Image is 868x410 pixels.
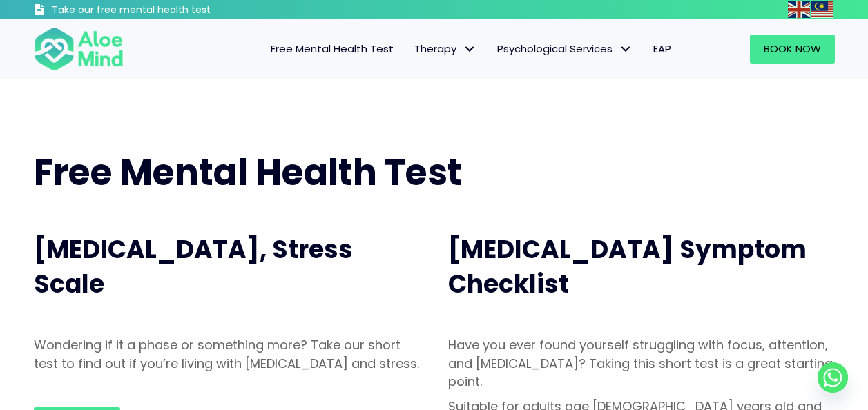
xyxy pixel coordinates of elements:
[52,3,284,17] h3: Take our free mental health test
[404,35,487,64] a: TherapyTherapy: submenu
[34,26,124,72] img: Aloe mind Logo
[448,336,835,390] p: Have you ever found yourself struggling with focus, attention, and [MEDICAL_DATA]? Taking this sh...
[142,35,682,64] nav: Menu
[788,1,810,18] img: en
[34,3,284,19] a: Take our free mental health test
[616,39,636,59] span: Psychological Services: submenu
[448,232,807,302] span: [MEDICAL_DATA] Symptom Checklist
[34,232,353,302] span: [MEDICAL_DATA], Stress Scale
[811,1,833,18] img: ms
[271,41,394,56] span: Free Mental Health Test
[764,41,821,56] span: Book Now
[643,35,682,64] a: EAP
[818,362,848,393] a: Whatsapp
[750,35,835,64] a: Book Now
[653,41,671,56] span: EAP
[497,41,633,56] span: Psychological Services
[414,41,476,56] span: Therapy
[788,1,811,17] a: English
[34,336,421,372] p: Wondering if it a phase or something more? Take our short test to find out if you’re living with ...
[460,39,480,59] span: Therapy: submenu
[811,1,835,17] a: Malay
[260,35,404,64] a: Free Mental Health Test
[34,147,462,197] span: Free Mental Health Test
[487,35,643,64] a: Psychological ServicesPsychological Services: submenu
